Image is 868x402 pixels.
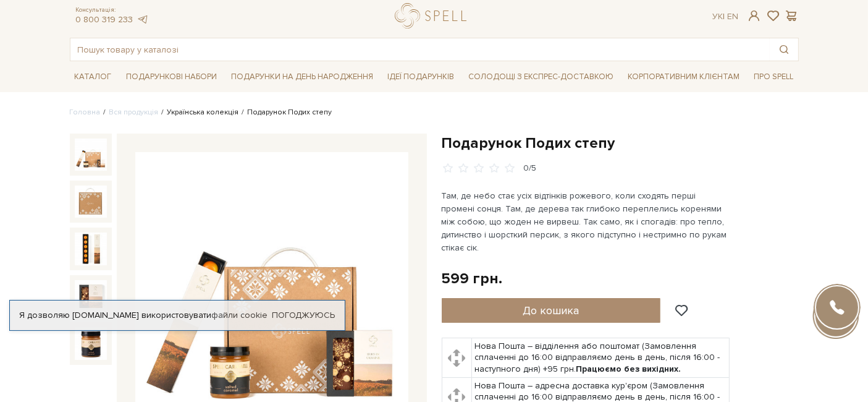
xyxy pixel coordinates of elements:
span: Консультація: [76,6,149,14]
img: Подарунок Подих степу [75,186,107,218]
b: Працюємо без вихідних. [576,364,681,374]
span: Подарункові набори [121,67,222,87]
div: Я дозволяю [DOMAIN_NAME] використовувати [10,310,345,321]
div: 0/5 [524,163,537,174]
a: Головна [70,108,101,117]
span: Про Spell [749,67,798,87]
span: Каталог [70,67,117,87]
img: Подарунок Подих степу [75,327,107,359]
a: файли cookie [211,310,268,320]
h1: Подарунок Подих степу [442,134,799,153]
p: Там, де небо стає усіх відтінків рожевого, коли сходять перші промені сонця. Там, де дерева так г... [442,189,731,254]
span: | [723,11,725,22]
img: Подарунок Подих степу [75,233,107,265]
a: Солодощі з експрес-доставкою [463,66,618,87]
a: Українська колекція [167,108,239,117]
a: Вся продукція [109,108,159,117]
a: Погоджуюсь [272,310,335,321]
span: До кошика [523,304,579,317]
a: En [727,11,738,22]
a: telegram [137,14,149,25]
span: Подарунки на День народження [226,67,378,87]
button: До кошика [442,298,661,323]
a: 0 800 319 233 [76,14,133,25]
button: Пошук товару у каталозі [770,38,798,61]
img: Подарунок Подих степу [75,139,107,171]
span: Ідеї подарунків [382,67,459,87]
td: Нова Пошта – відділення або поштомат (Замовлення сплаченні до 16:00 відправляємо день в день, піс... [471,338,729,378]
input: Пошук товару у каталозі [70,38,770,61]
img: Подарунок Подих степу [75,280,107,312]
div: 599 грн. [442,269,503,288]
a: Корпоративним клієнтам [623,66,744,87]
li: Подарунок Подих степу [239,107,332,118]
div: Ук [712,11,738,22]
a: logo [395,3,472,28]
